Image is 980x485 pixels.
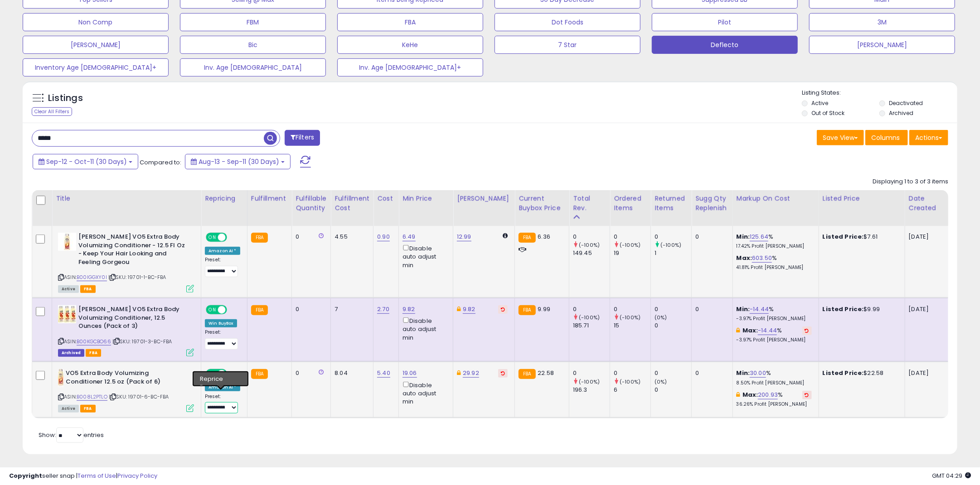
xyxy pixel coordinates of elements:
[655,386,691,394] div: 0
[48,92,83,105] h5: Listings
[573,194,606,213] div: Total Rev.
[909,369,945,377] div: [DATE]
[538,305,551,313] span: 9.99
[39,431,104,439] span: Show: entries
[109,393,169,400] span: | SKU: 19701-6-BC-FBA
[809,13,955,31] button: 3M
[296,233,324,241] div: 0
[403,194,449,203] div: Min Price
[199,157,279,166] span: Aug-13 - Sep-11 (30 Days)
[737,254,812,271] div: %
[932,471,971,480] span: 2025-10-13 04:29 GMT
[573,233,610,241] div: 0
[377,194,395,203] div: Cost
[251,369,268,379] small: FBA
[758,326,777,335] a: -14.44
[403,305,415,314] a: 9.82
[180,58,326,77] button: Inv. Age [DEMOGRAPHIC_DATA]
[614,322,650,330] div: 15
[737,305,750,313] b: Min:
[403,369,417,378] a: 19.06
[579,241,600,249] small: (-100%)
[180,36,326,54] button: Bic
[337,36,483,54] button: KeHe
[758,390,778,399] a: 200.93
[207,370,218,378] span: ON
[78,305,189,333] b: [PERSON_NAME] VO5 Extra Body Volumizing Conditioner, 12.5 Ounces (Pack of 3)
[205,319,237,327] div: Win BuyBox
[495,36,640,54] button: 7 Star
[889,109,914,117] label: Archived
[251,194,288,203] div: Fulfillment
[737,316,812,322] p: -3.97% Profit [PERSON_NAME]
[742,326,758,335] b: Max:
[655,314,667,321] small: (0%)
[207,306,218,314] span: ON
[817,130,864,145] button: Save View
[80,285,96,293] span: FBA
[296,194,327,213] div: Fulfillable Quantity
[205,394,240,414] div: Preset:
[78,471,116,480] a: Terms of Use
[812,99,829,107] label: Active
[742,390,758,399] b: Max:
[737,401,812,408] p: 36.26% Profit [PERSON_NAME]
[56,194,197,203] div: Title
[909,305,945,313] div: [DATE]
[802,89,957,97] p: Listing States:
[205,383,240,391] div: Amazon AI *
[207,234,218,241] span: ON
[823,233,898,241] div: $7.61
[58,349,84,357] span: Listings that have been deleted from Seller Central
[80,405,96,413] span: FBA
[463,305,475,314] a: 9.82
[652,36,798,54] button: Deflecto
[58,369,194,411] div: ASIN:
[251,305,268,315] small: FBA
[457,232,471,241] a: 12.99
[58,285,79,293] span: All listings currently available for purchase on Amazon
[695,369,726,377] div: 0
[752,254,772,263] a: 603.50
[58,405,79,413] span: All listings currently available for purchase on Amazon
[377,232,390,241] a: 0.90
[226,306,240,314] span: OFF
[377,305,389,314] a: 2.70
[296,305,324,313] div: 0
[573,369,610,377] div: 0
[750,232,768,241] a: 125.64
[812,109,845,117] label: Out of Stock
[9,471,42,480] strong: Copyright
[579,378,600,385] small: (-100%)
[573,386,610,394] div: 196.3
[519,305,535,315] small: FBA
[865,130,908,145] button: Columns
[296,369,324,377] div: 0
[823,232,864,241] b: Listed Price:
[614,233,650,241] div: 0
[823,305,898,313] div: $9.99
[23,58,169,77] button: Inventory Age [DEMOGRAPHIC_DATA]+
[538,232,551,241] span: 6.36
[695,233,726,241] div: 0
[655,249,691,257] div: 1
[77,274,107,281] a: B00IGGXY0I
[23,36,169,54] button: [PERSON_NAME]
[519,194,565,213] div: Current Buybox Price
[655,369,691,377] div: 0
[692,190,733,226] th: Please note that this number is a calculation based on your required days of coverage and your ve...
[58,305,194,355] div: ASIN:
[655,233,691,241] div: 0
[614,305,650,313] div: 0
[737,233,812,250] div: %
[655,378,667,385] small: (0%)
[614,369,650,377] div: 0
[519,369,535,379] small: FBA
[620,378,640,385] small: (-100%)
[823,369,898,377] div: $22.58
[871,133,900,142] span: Columns
[32,107,72,116] div: Clear All Filters
[909,130,948,145] button: Actions
[285,130,320,146] button: Filters
[226,234,240,241] span: OFF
